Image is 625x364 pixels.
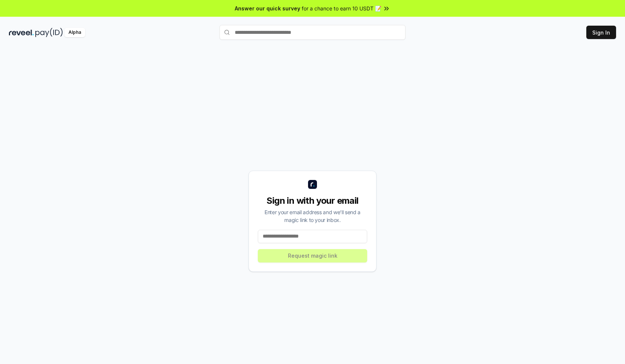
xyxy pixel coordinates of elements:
[586,26,616,39] button: Sign In
[64,28,85,37] div: Alpha
[302,4,381,12] span: for a chance to earn 10 USDT 📝
[35,28,63,37] img: pay_id
[258,208,367,224] div: Enter your email address and we’ll send a magic link to your inbox.
[9,28,34,37] img: reveel_dark
[235,4,300,12] span: Answer our quick survey
[258,195,367,207] div: Sign in with your email
[308,180,317,189] img: logo_small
